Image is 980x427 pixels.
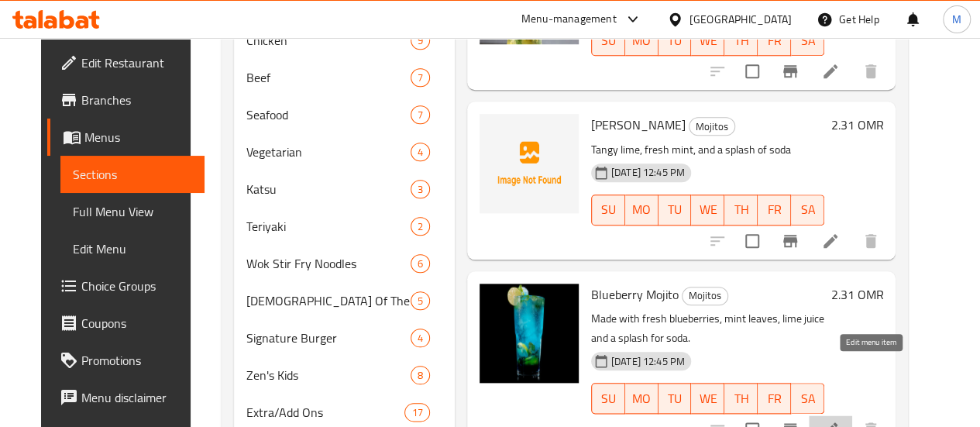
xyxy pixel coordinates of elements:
span: SU [598,198,619,221]
button: TH [724,383,758,414]
button: SU [591,195,625,226]
span: 8 [411,368,429,383]
span: MO [631,387,652,410]
button: TU [658,195,692,226]
div: items [411,68,430,87]
span: 5 [411,294,429,308]
div: Zen's Kids8 [234,356,455,394]
button: TH [724,195,758,226]
img: Virgin Mojito [480,114,579,213]
span: TH [731,198,751,221]
span: SA [797,387,818,410]
span: Chicken [246,31,411,50]
div: items [411,217,430,236]
a: Sections [60,156,205,193]
a: Menus [47,119,205,156]
span: Blueberry Mojito [591,283,679,306]
div: items [411,105,430,124]
button: SA [791,25,824,56]
span: Branches [81,91,192,109]
span: 9 [411,33,429,48]
button: MO [625,383,658,414]
span: Menus [84,128,192,146]
span: 7 [411,71,429,85]
span: FR [764,198,785,221]
span: Zen's Kids [246,366,411,384]
p: Tangy lime, fresh mint, and a splash of soda [591,140,825,160]
button: TU [658,383,692,414]
span: Menu disclaimer [81,388,192,407]
div: Chicken9 [234,22,455,59]
span: Select to update [736,225,769,257]
button: WE [691,25,724,56]
span: Select to update [736,55,769,88]
span: M [952,11,961,28]
span: [PERSON_NAME] [591,113,686,136]
div: Katsu3 [234,170,455,208]
span: Beef [246,68,411,87]
span: Sections [73,165,192,184]
div: items [411,254,430,273]
div: Seafood7 [234,96,455,133]
div: items [411,31,430,50]
h6: 2.31 OMR [830,284,883,305]
span: Vegetarian [246,143,411,161]
span: 17 [405,405,428,420]
h6: 2.31 OMR [830,114,883,136]
span: [DATE] 12:45 PM [605,165,691,180]
span: Katsu [246,180,411,198]
a: Coupons [47,305,205,342]
span: Edit Menu [73,239,192,258]
span: Coupons [81,314,192,332]
span: Seafood [246,105,411,124]
span: WE [697,29,718,52]
button: SA [791,195,824,226]
a: Edit menu item [821,62,840,81]
div: items [411,143,430,161]
span: SU [598,29,619,52]
div: items [411,366,430,384]
span: SA [797,198,818,221]
span: [DEMOGRAPHIC_DATA] Of The Grill [246,291,411,310]
span: Mojitos [689,118,734,136]
div: Teriyaki [246,217,411,236]
button: delete [852,222,889,260]
p: Made with fresh blueberries, mint leaves, lime juice and a splash for soda. [591,309,825,348]
span: SA [797,29,818,52]
button: Branch-specific-item [772,222,809,260]
span: FR [764,29,785,52]
a: Promotions [47,342,205,379]
span: Extra/Add Ons [246,403,404,422]
div: Wok Stir Fry Noodles6 [234,245,455,282]
a: Edit Restaurant [47,44,205,81]
button: MO [625,25,658,56]
a: Choice Groups [47,267,205,305]
div: Teriyaki2 [234,208,455,245]
span: 4 [411,331,429,346]
button: TU [658,25,692,56]
span: Signature Burger [246,329,411,347]
div: items [404,403,429,422]
span: Wok Stir Fry Noodles [246,254,411,273]
span: Choice Groups [81,277,192,295]
span: Full Menu View [73,202,192,221]
span: Mojitos [683,287,727,305]
div: Zen Of The Grill [246,291,411,310]
div: items [411,291,430,310]
button: SA [791,383,824,414]
div: Vegetarian4 [234,133,455,170]
span: TH [731,29,751,52]
button: FR [758,25,791,56]
a: Edit Menu [60,230,205,267]
span: Edit Restaurant [81,53,192,72]
div: Menu-management [521,10,617,29]
div: items [411,180,430,198]
span: [DATE] 12:45 PM [605,354,691,369]
span: TH [731,387,751,410]
button: WE [691,195,724,226]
